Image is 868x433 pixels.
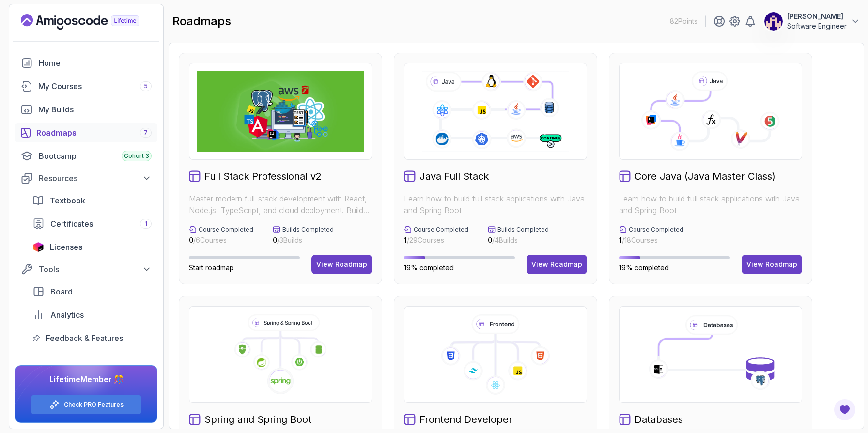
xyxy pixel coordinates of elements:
span: Analytics [50,309,84,321]
span: 0 [488,236,492,244]
a: analytics [27,305,157,325]
button: user profile image[PERSON_NAME]Software Engineer [764,12,860,31]
a: licenses [27,237,157,257]
img: Full Stack Professional v2 [197,71,364,152]
p: Master modern full-stack development with React, Node.js, TypeScript, and cloud deployment. Build... [189,193,372,216]
p: Software Engineer [787,21,847,31]
a: feedback [27,328,157,348]
a: textbook [27,191,157,210]
h2: Full Stack Professional v2 [204,170,322,183]
button: Tools [15,261,157,278]
img: jetbrains icon [32,242,44,252]
p: Course Completed [414,226,468,233]
a: Check PRO Features [64,401,124,409]
span: 0 [189,236,193,244]
p: Course Completed [629,226,683,233]
span: Textbook [50,195,85,206]
a: board [27,282,157,301]
p: / 3 Builds [273,235,334,245]
span: 19% completed [619,263,669,272]
h2: Core Java (Java Master Class) [635,170,775,183]
button: View Roadmap [742,255,802,274]
span: 1 [404,236,407,244]
a: Landing page [21,14,162,30]
a: builds [15,100,157,119]
p: Learn how to build full stack applications with Java and Spring Boot [619,193,802,216]
a: roadmaps [15,123,157,142]
span: 5 [144,82,148,90]
p: / 6 Courses [189,235,253,245]
span: Feedback & Features [46,332,123,344]
div: Home [39,57,152,69]
div: My Courses [38,80,152,92]
div: Tools [39,263,152,275]
button: Check PRO Features [31,395,141,415]
button: View Roadmap [527,255,587,274]
p: [PERSON_NAME] [787,12,847,21]
a: certificates [27,214,157,233]
span: 0 [273,236,277,244]
p: / 4 Builds [488,235,549,245]
div: View Roadmap [746,260,797,269]
div: View Roadmap [531,260,582,269]
span: 1 [145,220,147,228]
p: 82 Points [670,16,697,26]
p: / 18 Courses [619,235,683,245]
span: 7 [144,129,148,137]
span: 19% completed [404,263,454,272]
p: / 29 Courses [404,235,468,245]
h2: Java Full Stack [419,170,489,183]
span: Cohort 3 [124,152,149,160]
a: courses [15,77,157,96]
div: Bootcamp [39,150,152,162]
p: Builds Completed [282,226,334,233]
h2: Spring and Spring Boot [204,413,311,426]
span: Board [50,286,73,297]
h2: roadmaps [172,14,231,29]
button: View Roadmap [311,255,372,274]
h2: Databases [635,413,683,426]
div: Roadmaps [36,127,152,139]
span: Start roadmap [189,263,234,272]
p: Learn how to build full stack applications with Java and Spring Boot [404,193,587,216]
button: Resources [15,170,157,187]
p: Builds Completed [497,226,549,233]
p: Course Completed [199,226,253,233]
span: Certificates [50,218,93,230]
span: Licenses [50,241,82,253]
a: home [15,53,157,73]
h2: Frontend Developer [419,413,512,426]
img: user profile image [764,12,783,31]
div: My Builds [38,104,152,115]
a: bootcamp [15,146,157,166]
div: Resources [39,172,152,184]
div: View Roadmap [316,260,367,269]
button: Open Feedback Button [833,398,856,421]
span: 1 [619,236,622,244]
